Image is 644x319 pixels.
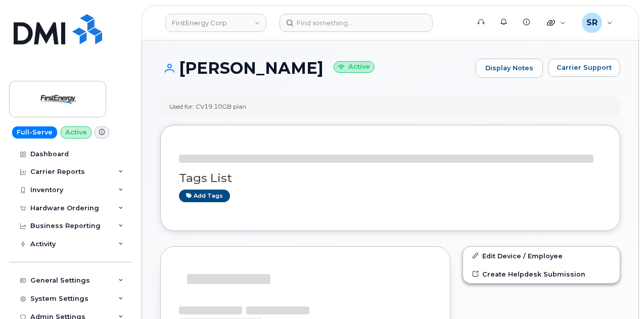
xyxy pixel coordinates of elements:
[548,59,620,77] button: Carrier Support
[463,247,620,265] a: Edit Device / Employee
[179,190,230,202] a: Add tags
[160,59,471,77] h1: [PERSON_NAME]
[169,102,246,111] div: Used for: CV19 10GB plan
[463,265,620,283] a: Create Helpdesk Submission
[476,59,543,78] a: Display Notes
[179,172,602,185] h3: Tags List
[557,63,612,72] span: Carrier Support
[334,61,375,73] small: Active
